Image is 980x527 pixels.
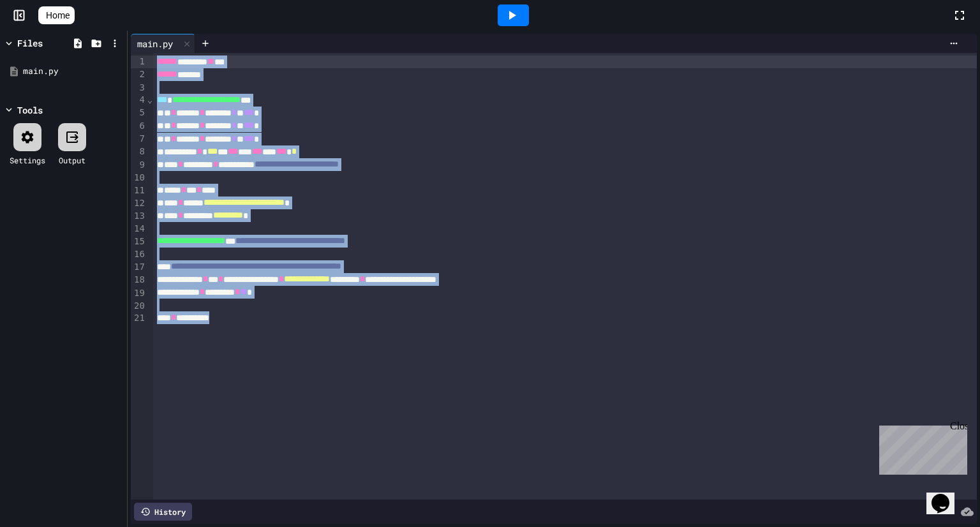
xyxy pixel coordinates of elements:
div: 21 [131,312,147,325]
div: 8 [131,145,147,158]
span: Fold line [147,94,153,105]
div: 20 [131,300,147,313]
div: main.py [23,65,122,78]
div: main.py [131,34,195,53]
div: Output [59,154,85,166]
div: 2 [131,68,147,81]
div: Chat with us now!Close [5,5,88,81]
div: 19 [131,287,147,300]
div: main.py [131,37,179,50]
iframe: chat widget [926,476,967,514]
div: 7 [131,133,147,145]
div: 13 [131,210,147,223]
div: 4 [131,94,147,107]
div: Tools [17,103,43,117]
div: History [134,503,192,521]
div: 17 [131,261,147,274]
div: 10 [131,172,147,184]
a: Home [38,6,75,24]
div: Settings [10,154,45,166]
div: 6 [131,120,147,133]
iframe: chat widget [874,420,967,475]
div: 1 [131,56,147,68]
div: Files [17,36,43,50]
div: 5 [131,107,147,119]
div: 15 [131,235,147,248]
span: Home [46,9,70,22]
div: 16 [131,248,147,261]
div: 9 [131,159,147,172]
div: 11 [131,184,147,197]
div: 3 [131,82,147,94]
div: 18 [131,274,147,286]
div: 12 [131,197,147,210]
div: 14 [131,223,147,235]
